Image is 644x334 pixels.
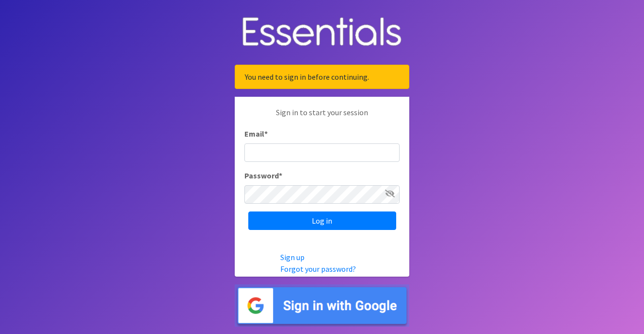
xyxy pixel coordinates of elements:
abbr: required [264,129,268,139]
input: Log in [248,211,396,230]
a: Sign up [280,252,305,262]
div: You need to sign in before continuing. [235,65,409,89]
label: Email [244,128,268,140]
label: Password [244,170,282,181]
p: Sign in to start your session [244,106,400,128]
img: Sign in with Google [235,284,409,327]
a: Forgot your password? [280,264,356,274]
img: Human Essentials [235,7,409,57]
abbr: required [279,171,282,180]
